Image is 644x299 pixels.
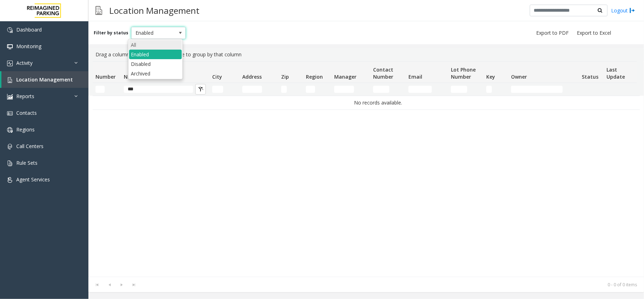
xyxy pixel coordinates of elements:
[7,77,13,83] img: 'icon'
[212,73,222,80] span: City
[95,2,102,19] img: pageIcon
[239,83,278,96] td: Address Filter
[16,126,35,133] span: Regions
[93,48,640,61] div: Drag a column header and drop it here to group by that column
[212,86,223,93] input: City Filter
[306,73,323,80] span: Region
[16,109,37,116] span: Contacts
[511,73,527,80] span: Owner
[303,83,331,96] td: Region Filter
[536,29,569,36] span: Export to PDF
[451,66,476,80] span: Lot Phone Number
[7,111,13,116] img: 'icon'
[242,73,262,80] span: Address
[195,84,206,95] button: Clear
[607,66,625,80] span: Last Update
[281,86,287,93] input: Zip Filter
[577,29,611,36] span: Export to Excel
[406,83,448,96] td: Email Filter
[533,28,572,38] button: Export to PDF
[306,86,315,93] input: Region Filter
[16,43,41,50] span: Monitoring
[373,86,389,93] input: Contact Number Filter
[334,86,354,93] input: Manager Filter
[508,83,579,96] td: Owner Filter
[7,44,13,50] img: 'icon'
[95,73,116,80] span: Number
[16,26,42,33] span: Dashboard
[132,27,175,39] span: Enabled
[121,83,209,96] td: Name Filter
[373,66,393,80] span: Contact Number
[483,83,508,96] td: Key Filter
[16,176,50,183] span: Agent Services
[16,76,73,83] span: Location Management
[88,61,644,277] div: Data table
[604,83,639,96] td: Last Update Filter
[281,73,289,80] span: Zip
[209,83,239,96] td: City Filter
[331,83,370,96] td: Manager Filter
[129,69,182,78] li: Archived
[16,93,34,100] span: Reports
[408,73,422,80] span: Email
[145,282,637,288] kendo-pager-info: 0 - 0 of 0 items
[7,160,13,166] img: 'icon'
[511,86,563,93] input: Owner Filter
[1,71,88,88] a: Location Management
[129,59,182,69] li: Disabled
[124,73,139,80] span: Name
[611,7,635,14] a: Logout
[16,143,43,149] span: Call Centers
[579,83,604,96] td: Status Filter
[242,86,262,93] input: Address Filter
[124,86,193,93] input: Name Filter
[7,127,13,133] img: 'icon'
[106,2,203,19] h3: Location Management
[129,50,182,59] li: Enabled
[408,86,432,93] input: Email Filter
[129,40,182,50] li: All
[95,86,105,93] input: Number Filter
[574,28,614,38] button: Export to Excel
[7,61,13,66] img: 'icon'
[370,83,406,96] td: Contact Number Filter
[94,30,128,36] label: Filter by status
[451,86,467,93] input: Lot Phone Number Filter
[278,83,303,96] td: Zip Filter
[630,7,635,14] img: logout
[486,73,495,80] span: Key
[16,60,33,66] span: Activity
[93,83,121,96] td: Number Filter
[7,27,13,33] img: 'icon'
[16,159,37,166] span: Rule Sets
[7,144,13,149] img: 'icon'
[579,62,604,83] th: Status
[7,177,13,183] img: 'icon'
[334,73,356,80] span: Manager
[486,86,492,93] input: Key Filter
[448,83,483,96] td: Lot Phone Number Filter
[7,94,13,100] img: 'icon'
